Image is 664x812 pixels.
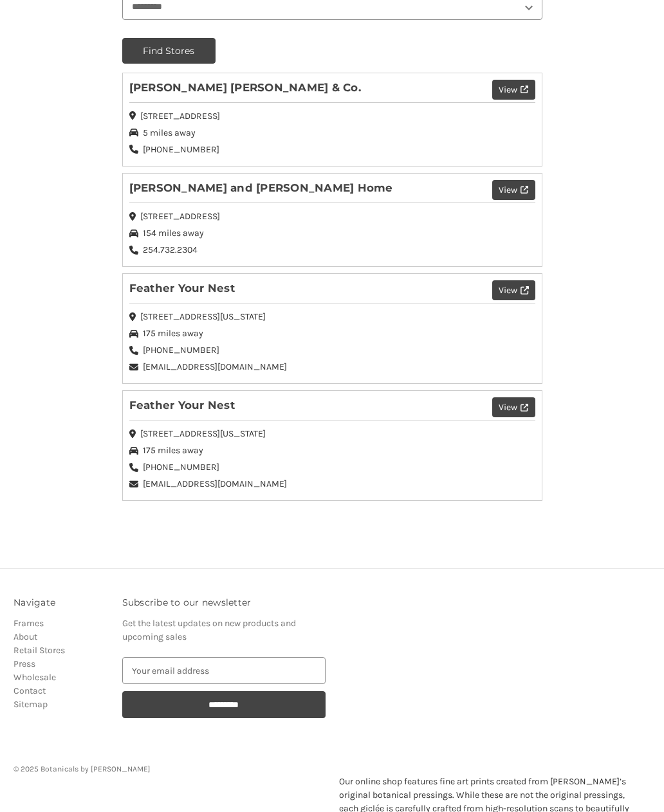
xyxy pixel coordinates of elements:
h3: Navigate [14,597,109,610]
button: View [492,80,535,100]
a: Sitemap [14,699,48,710]
a: Wholesale [14,672,56,683]
button: View [492,181,535,201]
span: [STREET_ADDRESS][US_STATE] [140,311,266,324]
span: [EMAIL_ADDRESS][DOMAIN_NAME] [143,361,287,374]
span: 254.732.2304 [143,244,198,257]
span: [EMAIL_ADDRESS][DOMAIN_NAME] [143,478,287,491]
button: View [492,398,535,418]
p: Get the latest updates on new products and upcoming sales [122,617,326,644]
span: [STREET_ADDRESS] [140,110,220,123]
h2: [PERSON_NAME] and [PERSON_NAME] Home [129,181,535,197]
a: Frames [14,618,44,629]
a: Retail Stores [14,645,65,656]
h2: Feather Your Nest [129,281,535,297]
span: [STREET_ADDRESS][US_STATE] [140,428,266,441]
span: [STREET_ADDRESS] [140,210,220,224]
div: 154 miles away [129,227,535,240]
span: [PHONE_NUMBER] [143,344,219,357]
div: 5 miles away [129,127,535,140]
a: Contact [14,686,46,697]
h2: [PERSON_NAME] [PERSON_NAME] & Co. [129,80,535,96]
a: Press [14,659,35,670]
a: About [14,632,37,643]
input: Your email address [122,658,326,685]
h2: Feather Your Nest [129,398,535,414]
p: © 2025 Botanicals by [PERSON_NAME] [14,764,650,775]
h3: Subscribe to our newsletter [122,597,326,610]
div: 175 miles away [129,327,535,341]
div: 175 miles away [129,444,535,458]
span: [PHONE_NUMBER] [143,461,219,474]
span: [PHONE_NUMBER] [143,143,219,157]
button: View [492,281,535,301]
button: Find Stores [122,39,216,64]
